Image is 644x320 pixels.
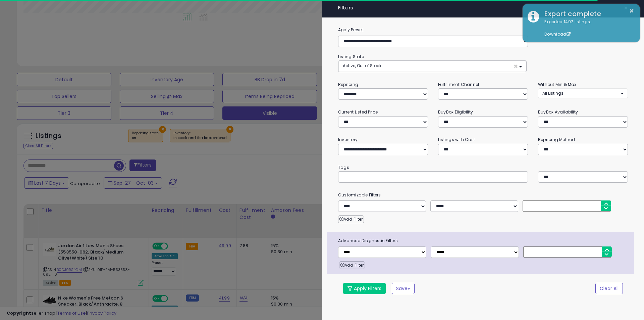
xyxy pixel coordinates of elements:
[338,109,378,115] small: Current Listed Price
[338,137,358,142] small: Inventory
[514,63,518,70] span: ×
[538,109,578,115] small: BuyBox Availability
[539,9,635,19] div: Export complete
[333,191,633,199] small: Customizable Filters
[624,3,628,13] span: ×
[539,19,635,38] div: Exported 1497 listings.
[538,82,577,87] small: Without Min & Max
[338,54,364,59] small: Listing State
[339,261,365,269] button: Add Filter
[333,164,633,171] small: Tags
[438,109,473,115] small: BuyBox Eligibility
[538,88,628,98] button: All Listings
[343,283,386,294] button: Apply Filters
[438,82,479,87] small: Fulfillment Channel
[629,7,634,15] button: ×
[544,31,571,37] a: Download
[333,26,633,34] label: Apply Preset:
[595,283,623,294] button: Clear All
[343,63,381,68] span: Active, Out of Stock
[338,215,364,223] button: Add Filter
[542,90,563,96] span: All Listings
[338,82,358,87] small: Repricing
[333,237,634,244] span: Advanced Diagnostic Filters
[338,61,526,72] button: Active, Out of Stock ×
[438,137,475,142] small: Listings with Cost
[621,3,631,13] button: ×
[538,137,575,142] small: Repricing Method
[392,283,415,294] button: Save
